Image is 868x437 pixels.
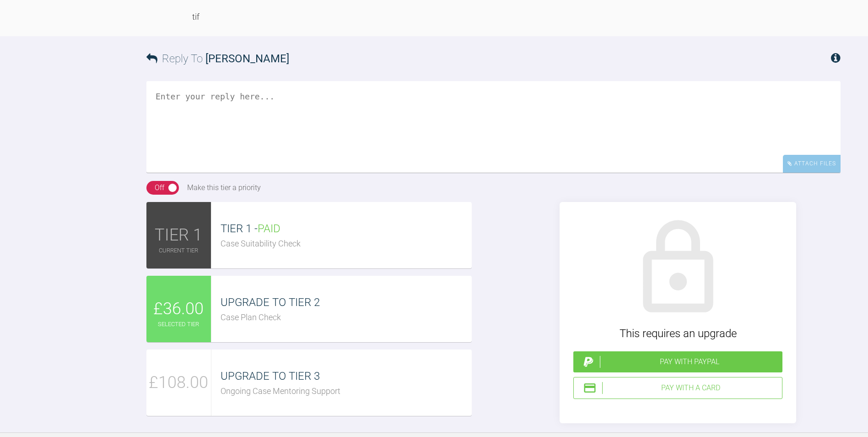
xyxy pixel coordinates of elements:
span: TIER 1 [155,222,202,249]
img: stripeIcon.ae7d7783.svg [583,381,597,395]
img: lock.6dc949b6.svg [625,216,731,321]
span: TIER 1 - [221,222,280,235]
div: Case Plan Check [221,311,472,324]
span: £108.00 [149,370,208,396]
div: Pay with a Card [602,382,778,394]
div: Attach Files [783,155,841,173]
div: Pay with PayPal [600,356,779,368]
div: This requires an upgrade [573,325,782,342]
span: UPGRADE TO TIER 2 [221,296,320,309]
div: Make this tier a priority [187,182,261,194]
img: paypal.a7a4ce45.svg [582,355,595,369]
div: Case Suitability Check [221,237,472,251]
span: [PERSON_NAME] [205,52,289,65]
span: £36.00 [153,296,204,322]
div: Off [155,182,164,194]
span: UPGRADE TO TIER 3 [221,370,320,382]
span: PAID [258,222,280,235]
div: Ongoing Case Mentoring Support [221,385,472,398]
h3: Reply To [146,50,289,67]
